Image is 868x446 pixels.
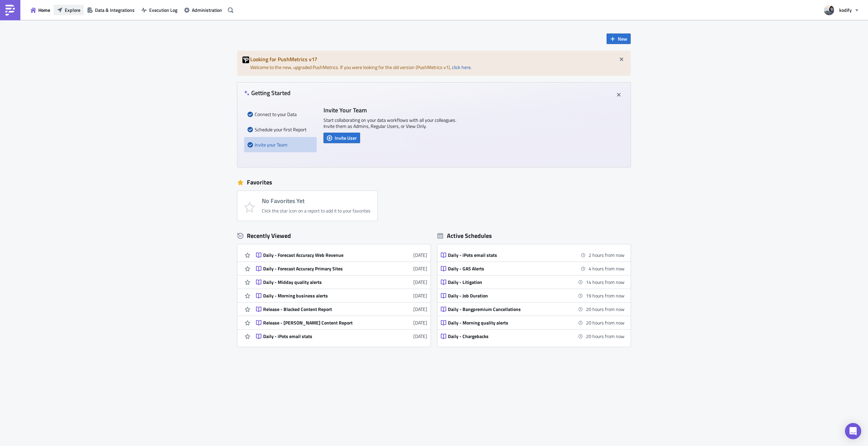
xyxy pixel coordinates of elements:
button: Data & Integrations [84,5,138,15]
time: 2025-09-30 08:50 [586,333,625,340]
div: Welcome to the new, upgraded PushMetrics. If you were looking for the old version (PushMetrics v1... [237,51,631,76]
div: Daily - GAS Alerts [448,266,567,272]
a: Daily - GAS Alerts4 hours from now [441,262,625,275]
button: Home [27,5,54,15]
a: Daily - Bangpremium Cancellations20 hours from now [441,303,625,316]
span: Administration [192,6,222,14]
a: Daily - Midday quality alerts[DATE] [256,275,427,289]
time: 2025-09-30 08:30 [586,306,625,313]
div: Daily - Forecast Accuracy Web Revenue [263,252,382,258]
time: 2025-07-03T12:38:16Z [413,265,427,272]
div: Daily - Forecast Accuracy Primary Sites [263,266,382,272]
span: Explore [65,6,80,14]
span: Execution Log [149,6,177,14]
button: Execution Log [138,5,181,15]
time: 2025-09-30 08:45 [586,319,625,326]
p: Start collaborating on your data workflows with all your colleagues. Invite them as Admins, Regul... [323,117,459,129]
button: kodify [820,3,863,18]
h5: Looking for PushMetrics v1? [250,57,626,62]
time: 2025-09-29 14:15 [589,251,625,259]
a: Daily - Forecast Accuracy Primary Sites[DATE] [256,262,427,275]
span: Invite User [335,134,357,141]
span: Data & Integrations [95,6,135,14]
time: 2025-09-30 08:00 [586,292,625,299]
a: Daily - Morning business alerts[DATE] [256,289,427,302]
time: 2024-10-02T15:22:07Z [413,333,427,340]
time: 2025-07-03T12:39:11Z [413,251,427,259]
time: 2025-04-14T07:12:19Z [413,306,427,313]
button: Explore [54,5,84,15]
a: Release - [PERSON_NAME] Content Report[DATE] [256,316,427,329]
div: Daily - iPots email stats [263,333,382,339]
button: New [607,34,631,44]
a: Daily - Morning quality alerts20 hours from now [441,316,625,329]
time: 2025-05-07T10:30:30Z [413,292,427,299]
time: 2025-09-29 17:00 [589,265,625,272]
img: PushMetrics [5,5,16,16]
img: Avatar [823,4,835,16]
span: Home [38,6,50,14]
button: Administration [181,5,225,15]
a: Daily - iPots email stats2 hours from now [441,248,625,262]
a: Release - Blacked Content Report[DATE] [256,303,427,316]
a: Daily - Litigation14 hours from now [441,275,625,289]
button: Invite User [323,133,360,143]
a: Daily - Job Duration19 hours from now [441,289,625,302]
div: Schedule your first Report [248,122,313,137]
h4: Invite Your Team [323,107,459,114]
div: Daily - Morning quality alerts [448,320,567,326]
a: Daily - iPots email stats[DATE] [256,330,427,343]
time: 2025-06-19T11:28:29Z [413,278,427,286]
span: kodify [839,6,852,14]
div: Release - [PERSON_NAME] Content Report [263,320,382,326]
div: Recently Viewed [237,231,431,241]
span: New [618,35,627,42]
div: Daily - Litigation [448,279,567,285]
time: 2025-03-30T16:50:57Z [413,319,427,326]
div: Click the star icon on a report to add it to your favorites [262,208,371,214]
div: Active Schedules [437,232,492,240]
div: Daily - Morning business alerts [263,293,382,299]
div: Invite your Team [248,137,313,152]
a: Daily - Forecast Accuracy Web Revenue[DATE] [256,248,427,262]
div: Daily - Chargebacks [448,333,567,339]
div: Daily - Midday quality alerts [263,279,382,285]
div: Connect to your Data [248,107,313,122]
div: Daily - iPots email stats [448,252,567,258]
h4: Getting Started [244,89,291,96]
a: click here [452,64,471,71]
div: Daily - Bangpremium Cancellations [448,306,567,312]
div: Open Intercom Messenger [845,423,861,439]
h4: No Favorites Yet [262,198,371,204]
time: 2025-09-30 02:15 [586,278,625,286]
div: Favorites [237,177,631,187]
div: Release - Blacked Content Report [263,306,382,312]
a: Daily - Chargebacks20 hours from now [441,330,625,343]
div: Daily - Job Duration [448,293,567,299]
